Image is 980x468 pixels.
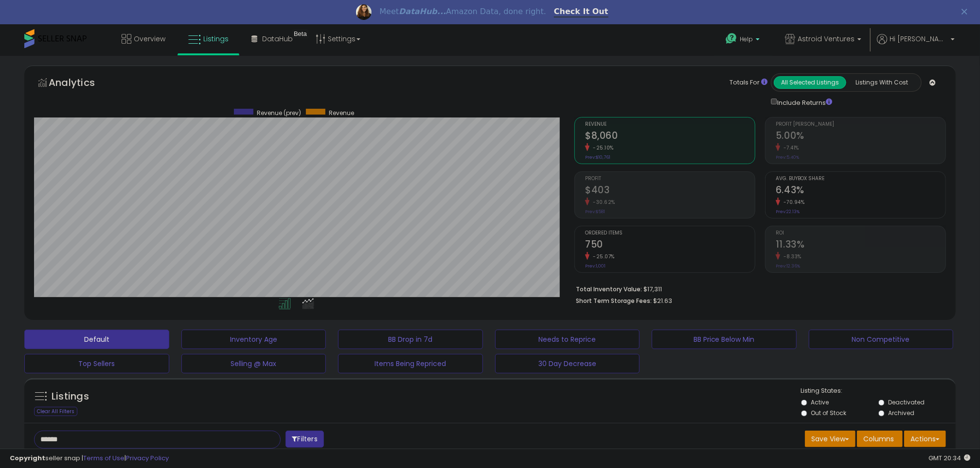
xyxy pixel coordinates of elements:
p: Listing States: [801,386,956,396]
small: Prev: 22.13% [776,209,800,215]
a: Hi [PERSON_NAME] [877,34,955,56]
h2: 5.00% [776,130,945,143]
span: Revenue (prev) [257,109,301,117]
small: Prev: 12.36% [776,263,800,269]
a: Privacy Policy [126,453,169,463]
small: -7.41% [780,144,799,151]
button: Default [24,330,169,349]
a: Settings [308,24,368,53]
button: Non Competitive [809,330,954,349]
span: Columns [863,434,894,444]
span: Listings [203,34,229,44]
button: Actions [904,431,946,447]
small: Prev: $10,761 [585,154,610,160]
h5: Analytics [49,76,114,92]
i: Get Help [725,33,737,45]
small: -25.07% [589,253,615,260]
span: DataHub [262,34,293,44]
div: Close [962,9,971,15]
small: -25.10% [589,144,614,151]
a: Terms of Use [83,453,125,463]
button: Save View [805,431,855,447]
a: Astroid Ventures [778,24,869,56]
div: Clear All Filters [34,407,77,416]
div: Meet Amazon Data, done right. [379,7,546,17]
button: All Selected Listings [774,76,846,89]
a: Overview [114,24,173,53]
label: Active [811,398,829,406]
a: Check It Out [554,7,608,17]
button: 30 Day Decrease [495,354,640,373]
span: Ordered Items [585,231,755,236]
span: Astroid Ventures [798,34,855,44]
button: BB Drop in 7d [338,330,483,349]
h2: $403 [585,184,755,198]
i: DataHub... [399,7,446,16]
button: Selling @ Max [181,354,326,373]
h2: 11.33% [776,239,945,252]
h2: $8,060 [585,130,755,143]
label: Out of Stock [811,409,846,417]
label: Archived [888,409,914,417]
span: Revenue [585,122,755,127]
small: Prev: 5.40% [776,154,799,160]
small: Prev: $581 [585,209,605,215]
span: Hi [PERSON_NAME] [890,34,948,44]
button: Columns [857,431,903,447]
li: $17,311 [576,283,939,294]
span: Avg. Buybox Share [776,176,945,182]
h2: 6.43% [776,184,945,198]
span: Profit [585,176,755,182]
small: -8.33% [780,253,802,260]
label: Deactivated [888,398,925,406]
strong: Copyright [10,453,45,463]
span: Revenue [329,109,354,117]
span: 2025-10-7 20:34 GMT [928,453,970,463]
small: Prev: 1,001 [585,263,606,269]
button: Top Sellers [24,354,169,373]
button: BB Price Below Min [652,330,797,349]
span: Help [740,35,753,43]
span: $21.63 [653,296,672,305]
button: Inventory Age [181,330,326,349]
button: Needs to Reprice [495,330,640,349]
small: -70.94% [780,199,805,206]
small: -30.62% [589,199,615,206]
button: Items Being Repriced [338,354,483,373]
div: Totals For [730,78,767,87]
h5: Listings [52,390,89,403]
a: DataHub [244,24,300,53]
span: Overview [134,34,165,44]
span: ROI [776,231,945,236]
b: Total Inventory Value: [576,285,642,293]
img: Profile image for Georgie [356,4,372,20]
h2: 750 [585,239,755,252]
span: Profit [PERSON_NAME] [776,122,945,127]
div: Tooltip anchor [292,29,309,39]
button: Filters [285,431,323,448]
div: seller snap | | [10,454,169,463]
a: Help [718,25,769,55]
div: Include Returns [764,97,844,107]
button: Listings With Cost [846,76,918,89]
b: Short Term Storage Fees: [576,297,652,305]
a: Listings [181,24,236,53]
